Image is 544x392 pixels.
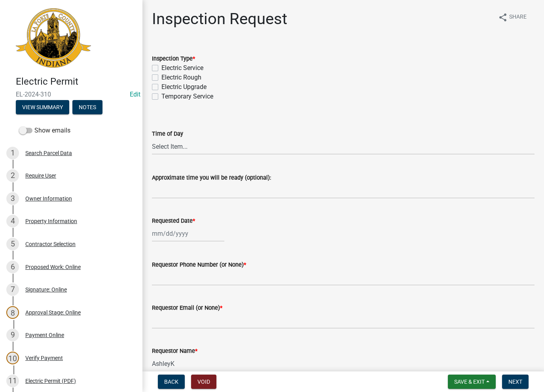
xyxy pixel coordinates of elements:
[454,379,485,385] span: Save & Exit
[130,91,140,98] wm-modal-confirm: Edit Application Number
[152,56,195,62] label: Inspection Type
[130,91,140,98] a: Edit
[158,375,185,389] button: Back
[498,13,508,22] i: share
[16,76,136,87] h4: Electric Permit
[19,126,70,135] label: Show emails
[6,261,19,273] div: 6
[448,375,496,389] button: Save & Exit
[16,104,69,111] wm-modal-confirm: Summary
[6,147,19,159] div: 1
[72,100,102,114] button: Notes
[72,104,102,111] wm-modal-confirm: Notes
[25,287,67,292] div: Signature: Online
[16,100,69,114] button: View Summary
[161,73,201,82] label: Electric Rough
[508,379,522,385] span: Next
[6,238,19,250] div: 5
[152,218,195,224] label: Requested Date
[25,173,56,178] div: Require User
[161,82,207,92] label: Electric Upgrade
[509,13,527,22] span: Share
[152,262,246,268] label: Requestor Phone Number (or None)
[6,375,19,387] div: 11
[152,131,183,137] label: Time of Day
[6,169,19,182] div: 2
[25,150,72,156] div: Search Parcel Data
[161,92,213,101] label: Temporary Service
[6,306,19,319] div: 8
[152,225,224,242] input: mm/dd/yyyy
[164,379,178,385] span: Back
[152,9,287,28] h1: Inspection Request
[502,375,529,389] button: Next
[25,310,81,315] div: Approval Stage: Online
[161,63,203,73] label: Electric Service
[25,355,63,361] div: Verify Payment
[191,375,216,389] button: Void
[25,196,72,201] div: Owner Information
[25,241,76,247] div: Contractor Selection
[6,352,19,364] div: 10
[492,9,533,25] button: shareShare
[152,348,197,354] label: Requestor Name
[25,218,77,224] div: Property Information
[6,283,19,296] div: 7
[6,329,19,341] div: 9
[6,215,19,227] div: 4
[25,264,81,270] div: Proposed Work: Online
[16,91,127,98] span: EL-2024-310
[6,192,19,205] div: 3
[152,175,271,181] label: Approximate time you will be ready (optional):
[16,8,91,68] img: La Porte County, Indiana
[25,378,76,384] div: Electric Permit (PDF)
[25,332,64,338] div: Payment Online
[152,305,222,311] label: Requestor Email (or None)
